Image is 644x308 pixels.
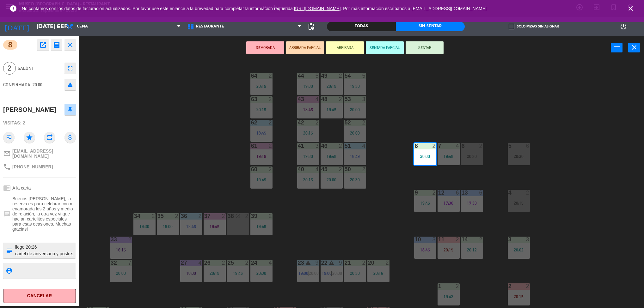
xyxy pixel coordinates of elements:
[438,154,460,159] div: 19:45
[51,39,62,51] button: receipt
[432,143,436,149] div: 2
[246,41,284,54] button: DEMORADA
[316,73,319,79] div: 5
[432,237,436,242] div: 3
[479,237,483,242] div: 2
[250,154,273,159] div: 19:15
[269,260,273,266] div: 4
[3,184,11,192] i: chrome_reader_mode
[269,96,273,102] div: 2
[309,271,319,276] span: 20:00
[250,271,273,275] div: 20:30
[508,154,530,159] div: 20:30
[308,271,309,276] span: |
[456,237,460,242] div: 2
[44,132,55,143] i: repeat
[432,190,436,196] div: 2
[3,118,76,129] div: Visitas: 2
[175,213,179,219] div: 2
[438,143,439,149] div: 7
[321,154,343,159] div: 19:45
[66,41,74,49] i: close
[250,178,273,182] div: 19:45
[33,82,42,87] span: 20:00
[3,62,16,75] span: 2
[204,260,205,266] div: 26
[9,5,17,12] i: error
[298,166,298,172] div: 40
[508,248,530,252] div: 20:02
[461,201,483,205] div: 17:30
[332,271,342,276] span: 20:00
[526,237,530,242] div: 3
[339,166,343,172] div: 2
[250,107,273,112] div: 20:15
[245,213,249,219] div: 2
[181,260,181,266] div: 27
[339,73,343,79] div: 2
[526,143,530,149] div: 6
[456,143,460,149] div: 4
[316,96,319,102] div: 4
[321,143,322,149] div: 46
[326,41,364,54] button: ARRIBADA
[321,96,322,102] div: 48
[294,6,341,11] a: [URL][DOMAIN_NAME]
[64,132,76,143] i: attach_money
[228,213,228,219] div: 38
[368,260,368,266] div: 20
[297,178,319,182] div: 20:15
[199,260,202,266] div: 4
[5,267,12,274] i: person_pin
[386,260,389,266] div: 2
[199,213,202,219] div: 2
[611,43,623,52] button: power_input
[5,247,12,254] i: subject
[222,260,226,266] div: 2
[228,260,228,266] div: 25
[362,143,366,149] div: 4
[286,41,324,54] button: ARRIBADA PARCIAL
[54,23,62,30] i: arrow_drop_down
[3,150,11,157] i: mail_outline
[269,120,273,125] div: 2
[298,73,298,79] div: 44
[341,6,487,11] a: . Por más información escríbanos a [EMAIL_ADDRESS][DOMAIN_NAME]
[3,148,76,159] a: mail_outline[EMAIL_ADDRESS][DOMAIN_NAME]
[479,143,483,149] div: 2
[367,271,389,275] div: 20:16
[345,96,345,102] div: 53
[297,107,319,112] div: 18:45
[128,260,132,266] div: 7
[235,213,241,219] i: block
[269,73,273,79] div: 2
[3,210,11,218] i: chat
[152,213,156,219] div: 2
[438,248,460,252] div: 20:15
[3,289,76,303] button: Cancelar
[508,201,530,205] div: 20:15
[12,185,31,190] span: A la carta
[345,166,345,172] div: 50
[3,132,15,143] i: outlined_flag
[222,213,226,219] div: 2
[12,196,76,232] span: Buenos [PERSON_NAME], la reserva es para celebrar con mi enamorada los 2 años y medio de relación...
[329,260,334,265] i: warning
[321,73,322,79] div: 49
[456,190,460,196] div: 6
[298,260,298,266] div: 23
[461,248,483,252] div: 20:12
[298,271,308,276] span: 19:00
[64,63,76,74] button: fullscreen
[628,43,640,52] button: close
[438,283,439,289] div: 1
[3,40,17,50] span: 8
